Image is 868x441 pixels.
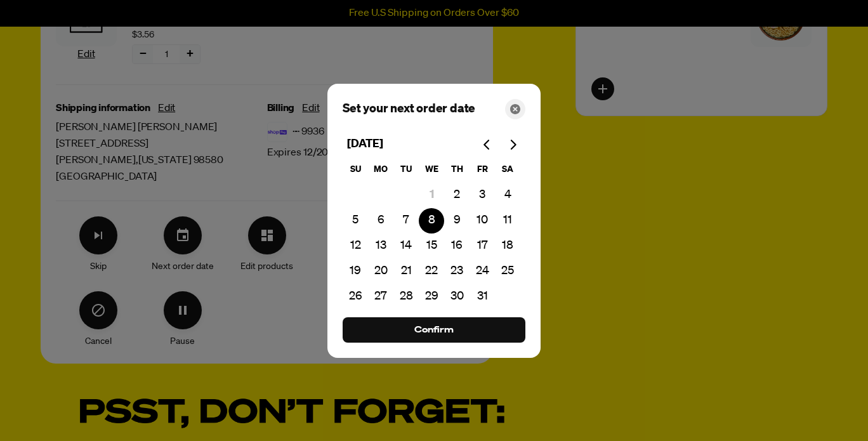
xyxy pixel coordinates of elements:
[393,284,419,310] button: 28
[444,183,470,208] button: 2
[368,234,393,259] button: 13
[368,157,393,183] th: Monday
[343,259,368,284] button: 19
[343,208,368,234] button: 5
[444,259,470,284] button: 23
[470,259,495,284] button: 24
[470,234,495,259] button: 17
[393,234,419,259] button: 14
[495,157,520,183] th: Saturday
[343,317,525,343] button: Process subscription date change
[475,132,500,157] button: Go to previous month
[414,323,454,337] span: Confirm
[495,208,520,234] button: 11
[343,100,475,118] span: Set your next order date
[444,208,470,234] button: 9
[368,284,393,310] button: 27
[343,134,387,155] div: [DATE]
[470,157,495,183] th: Friday
[419,157,444,183] th: Wednesday
[419,183,444,208] button: 1
[470,208,495,234] button: 10
[393,259,419,284] button: 21
[419,234,444,259] button: 15
[500,132,525,157] button: Go to next month
[393,157,419,183] th: Tuesday
[444,157,470,183] th: Thursday
[470,183,495,208] button: 3
[495,259,520,284] button: 25
[419,284,444,310] button: 29
[495,234,520,259] button: 18
[343,234,368,259] button: 12
[470,284,495,310] button: 31
[444,234,470,259] button: 16
[495,183,520,208] button: 4
[368,208,393,234] button: 6
[393,208,419,234] button: 7
[505,99,525,119] button: Close
[343,157,368,183] th: Sunday
[419,208,444,234] button: 8
[419,259,444,284] button: 22
[444,284,470,310] button: 30
[368,259,393,284] button: 20
[343,284,368,310] button: 26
